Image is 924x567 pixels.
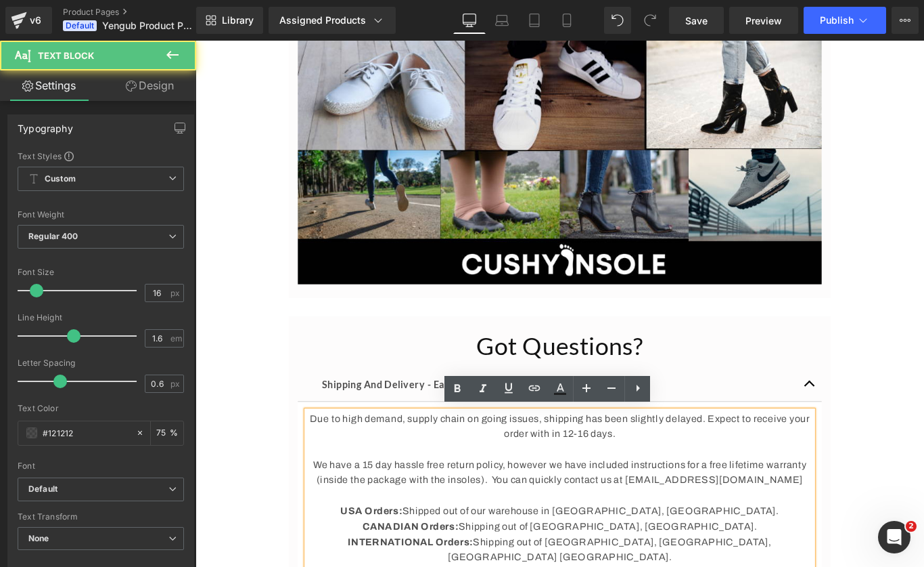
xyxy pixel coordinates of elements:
[102,20,193,31] span: Yengub Product Page
[551,7,583,34] a: Mobile
[279,14,385,27] div: Assigned Products
[28,484,57,495] i: Default
[125,416,693,450] p: Due to high demand, supply chain on going issues, shipping has been slightly delayed. Expect to r...
[187,540,296,551] strong: CANADIAN Orders:
[18,115,73,134] div: Typography
[163,522,233,534] strong: USA Orders:
[518,7,551,34] a: Tablet
[745,14,782,28] span: Preview
[604,7,631,34] button: Undo
[18,210,184,219] div: Font Weight
[820,15,854,26] span: Publish
[637,7,664,34] button: Redo
[170,289,182,297] span: px
[486,7,518,34] a: Laptop
[906,521,917,532] span: 2
[28,533,49,543] b: None
[892,7,919,34] button: More
[18,404,184,413] div: Text Color
[685,14,708,28] span: Save
[196,7,263,34] a: New Library
[222,14,254,26] span: Library
[170,379,182,388] span: px
[729,7,798,34] a: Preview
[18,358,184,368] div: Letter Spacing
[5,7,52,34] a: v6
[18,512,184,522] div: Text Transform
[18,268,184,277] div: Font Size
[43,425,129,440] input: Color
[18,313,184,322] div: Line Height
[151,421,183,445] div: %
[28,231,78,241] b: Regular 400
[125,468,693,503] p: We have a 15 day hassle free return policy, however we have included instructions for a free life...
[45,173,76,185] b: Custom
[804,7,886,34] button: Publish
[125,537,693,555] p: Shipping out of [GEOGRAPHIC_DATA], [GEOGRAPHIC_DATA].
[38,50,94,61] span: Text Block
[18,150,184,161] div: Text Styles
[170,334,182,343] span: em
[878,521,910,553] iframe: Intercom live chat
[63,7,218,18] a: Product Pages
[115,318,703,367] h1: Got Questions?
[101,70,199,101] a: Design
[142,377,676,395] p: Shipping And Delivery - Easy Refunds / Returns
[125,520,693,537] p: Shipped out of our warehouse in [GEOGRAPHIC_DATA], [GEOGRAPHIC_DATA].
[63,20,97,31] span: Default
[18,461,184,471] div: Font
[27,12,44,29] div: v6
[453,7,486,34] a: Desktop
